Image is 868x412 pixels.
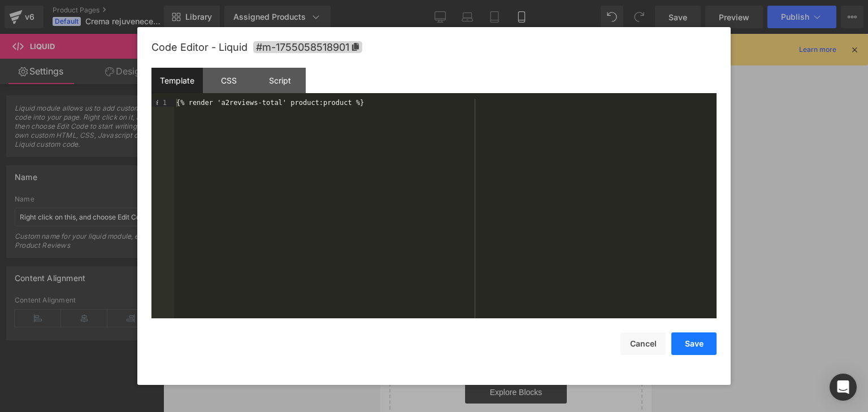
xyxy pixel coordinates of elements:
div: Open Intercom Messenger [830,374,857,401]
a: Explore Blocks [85,347,186,370]
div: Script [254,68,306,93]
span: Code Editor - Liquid [151,41,248,53]
div: CSS [203,68,254,93]
span: Click to copy [253,41,362,53]
button: Save [671,332,717,355]
div: Template [151,68,203,93]
div: 1 [151,99,174,107]
button: Cancel [620,332,666,355]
